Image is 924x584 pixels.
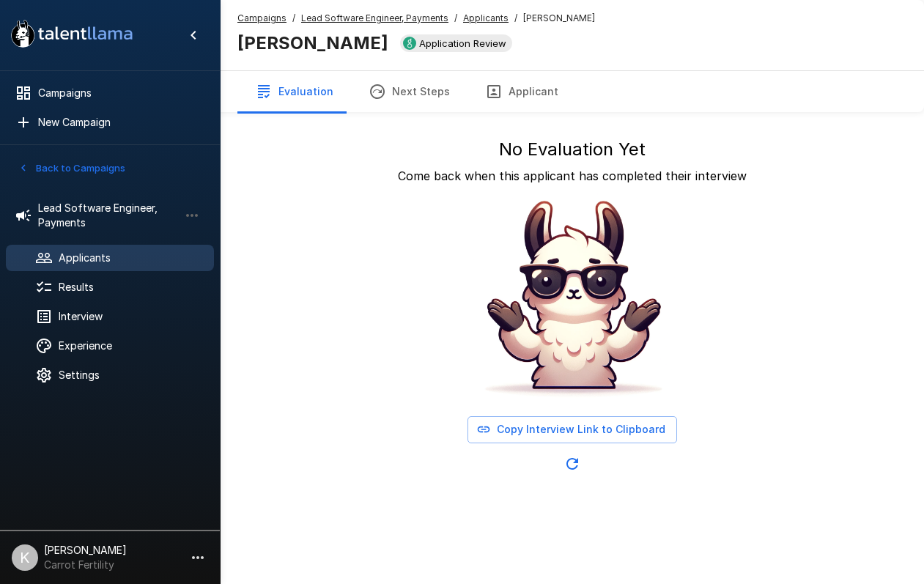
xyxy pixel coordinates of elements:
[413,37,512,49] span: Application Review
[292,11,295,26] span: /
[237,12,287,23] u: Campaigns
[400,34,512,52] div: View profile in Greenhouse
[463,12,509,23] u: Applicants
[351,71,467,112] button: Next Steps
[398,167,747,185] p: Come back when this applicant has completed their interview
[403,37,416,50] img: greenhouse_logo.jpeg
[462,191,682,410] img: Animated document
[301,12,448,23] u: Lead Software Engineer, Payments
[523,11,595,26] span: [PERSON_NAME]
[514,11,517,26] span: /
[499,138,646,161] h5: No Evaluation Yet
[467,71,576,112] button: Applicant
[454,11,457,26] span: /
[558,449,587,478] button: Updated Today - 6:22 PM
[467,416,677,443] button: Copy Interview Link to Clipboard
[237,71,351,112] button: Evaluation
[237,32,388,53] b: [PERSON_NAME]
